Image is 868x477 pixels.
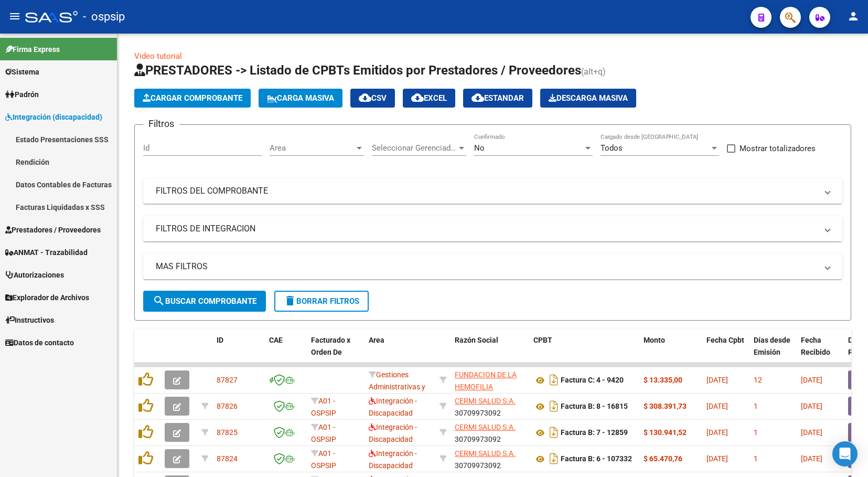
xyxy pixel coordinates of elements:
span: Monto [644,336,665,344]
datatable-header-cell: ID [212,329,265,375]
span: 12 [754,376,762,384]
datatable-header-cell: Facturado x Orden De [307,329,365,375]
button: Buscar Comprobante [143,291,266,312]
span: [DATE] [706,454,728,463]
h3: Filtros [143,116,179,131]
span: FUNDACION DE LA HEMOFILIA [455,370,517,391]
mat-expansion-panel-header: MAS FILTROS [143,254,842,279]
datatable-header-cell: Razón Social [451,329,529,375]
span: Todos [601,143,623,153]
button: Borrar Filtros [274,291,369,312]
div: 30709973092 [455,421,525,443]
span: 1 [754,428,758,437]
mat-icon: cloud_download [411,91,424,104]
span: ID [217,336,223,344]
span: [DATE] [801,428,822,437]
datatable-header-cell: Monto [639,329,702,375]
span: CERMI SALUD S.A. [455,423,516,431]
span: No [474,143,485,153]
mat-panel-title: MAS FILTROS [156,261,817,272]
button: CSV [350,89,395,108]
span: Area [270,143,355,153]
button: Cargar Comprobante [134,89,251,108]
span: Días desde Emisión [754,336,790,356]
span: ANMAT - Trazabilidad [5,247,88,258]
span: Estandar [471,93,524,103]
span: Carga Masiva [267,93,334,103]
a: Video tutorial [134,51,182,61]
span: CERMI SALUD S.A. [455,397,516,405]
span: Cargar Comprobante [143,93,242,103]
app-download-masive: Descarga masiva de comprobantes (adjuntos) [540,89,636,108]
span: Integración - Discapacidad [369,397,417,417]
span: Fecha Recibido [801,336,830,356]
datatable-header-cell: Fecha Recibido [797,329,844,375]
div: 30709973092 [455,395,525,417]
div: 30538011793 [455,369,525,391]
mat-icon: search [153,294,165,307]
span: Prestadores / Proveedores [5,224,101,236]
span: Facturado x Orden De [311,336,350,356]
span: Fecha Cpbt [706,336,744,344]
span: CERMI SALUD S.A. [455,449,516,458]
span: A01 - OSPSIP [311,423,336,443]
button: Estandar [463,89,532,108]
span: Gestiones Administrativas y Otros [369,370,425,403]
span: 87826 [217,402,238,410]
span: Razón Social [455,336,498,344]
span: 87824 [217,454,238,463]
span: Area [369,336,384,344]
span: Padrón [5,89,39,100]
span: Descarga Masiva [549,93,628,103]
strong: Factura B: 8 - 16815 [561,402,628,411]
button: Descarga Masiva [540,89,636,108]
strong: $ 308.391,73 [644,402,687,410]
datatable-header-cell: Area [365,329,435,375]
span: Borrar Filtros [284,296,359,306]
span: Integración - Discapacidad [369,449,417,470]
strong: $ 13.335,00 [644,376,682,384]
strong: Factura B: 7 - 12859 [561,429,628,437]
datatable-header-cell: Fecha Cpbt [702,329,749,375]
mat-icon: person [847,10,860,23]
span: PRESTADORES -> Listado de CPBTs Emitidos por Prestadores / Proveedores [134,63,581,78]
span: [DATE] [801,376,822,384]
span: Integración (discapacidad) [5,111,102,123]
i: Descargar documento [547,424,561,441]
span: Instructivos [5,314,54,326]
datatable-header-cell: Días desde Emisión [749,329,797,375]
span: A01 - OSPSIP [311,397,336,417]
span: Buscar Comprobante [153,296,256,306]
div: 30709973092 [455,448,525,470]
mat-panel-title: FILTROS DEL COMPROBANTE [156,185,817,197]
span: [DATE] [706,428,728,437]
span: Firma Express [5,44,60,55]
span: CAE [269,336,283,344]
span: (alt+q) [581,67,606,77]
span: CPBT [533,336,552,344]
span: Seleccionar Gerenciador [372,143,457,153]
span: 87827 [217,376,238,384]
span: [DATE] [706,376,728,384]
mat-icon: cloud_download [359,91,371,104]
span: Integración - Discapacidad [369,423,417,443]
span: [DATE] [706,402,728,410]
span: 1 [754,454,758,463]
i: Descargar documento [547,372,561,388]
span: Mostrar totalizadores [740,142,816,155]
button: Carga Masiva [259,89,342,108]
strong: Factura C: 4 - 9420 [561,376,624,385]
button: EXCEL [403,89,455,108]
mat-icon: delete [284,294,296,307]
span: 87825 [217,428,238,437]
span: Sistema [5,66,39,78]
datatable-header-cell: CPBT [529,329,639,375]
span: - ospsip [83,5,125,28]
span: 1 [754,402,758,410]
span: EXCEL [411,93,447,103]
strong: Factura B: 6 - 107332 [561,455,632,463]
mat-icon: cloud_download [471,91,484,104]
mat-panel-title: FILTROS DE INTEGRACION [156,223,817,235]
span: Autorizaciones [5,269,64,281]
span: [DATE] [801,402,822,410]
